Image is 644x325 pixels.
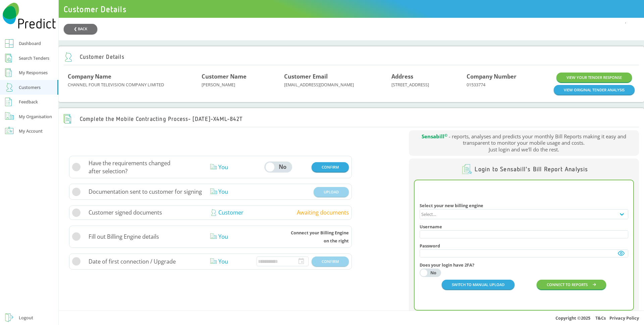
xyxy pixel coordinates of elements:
div: [STREET_ADDRESS] [391,73,467,95]
div: Customer Name [202,73,284,81]
div: Copyright © 2025 [59,311,644,325]
div: Customer Email [284,73,391,81]
span: Have the requirements changed after selection? [89,159,211,175]
div: Select... [421,212,436,217]
div: Connect your Billing Engine on the right [291,229,349,245]
div: My Responses [19,68,48,77]
a: Privacy Policy [609,315,639,321]
div: Address [391,73,467,81]
button: CONFIRM [312,162,349,172]
div: You [210,188,256,196]
div: No [428,271,439,275]
h4: Username [420,224,628,229]
button: SWITCH TO MANUAL UPLOAD [442,280,515,289]
button: CONNECT TO REPORTS [537,280,606,289]
h4: Select your new billing engine [420,203,628,208]
div: Next steps [64,156,358,269]
div: Feedback [19,98,38,106]
span: Sensabill [422,133,447,140]
div: Logout [19,314,33,322]
div: Customer [210,208,256,217]
div: Awaiting documents [297,208,349,217]
h4: Login to Sensabill's Bill Report Analysis [475,166,588,173]
div: [PERSON_NAME] [202,73,284,95]
button: YesNo [264,161,292,173]
span: Documentation sent to customer for signing [89,188,202,196]
span: Date of first connection / Upgrade [89,258,176,266]
div: Dashboard [19,39,41,47]
div: My Organisation [19,112,52,121]
div: Company Number [467,73,554,81]
div: CHANNEL FOUR TELEVISION COMPANY LIMITED [68,73,202,95]
div: [EMAIL_ADDRESS][DOMAIN_NAME] [284,73,391,95]
a: VIEW ORIGINAL TENDER ANALYSIS [554,85,635,95]
sup: © [444,133,447,138]
h4: Password [420,243,628,248]
h2: Complete the Mobile Contracting Process - [DATE]-X4ML-842T [64,114,243,124]
span: Fill out Billing Engine details [89,233,159,241]
div: 01533774 [467,73,554,95]
div: No [275,164,289,170]
span: Customer signed documents [89,208,162,217]
div: Company Name [68,73,202,81]
img: Predict Mobile [3,3,56,29]
a: T&Cs [595,315,606,321]
button: YesNo [420,269,441,277]
div: My Account [19,127,43,135]
div: - reports, analyses and predicts your monthly Bill Reports making it easy and transparent to moni... [409,130,639,156]
div: You [210,163,256,171]
h2: Customer Details [64,52,124,62]
div: Customers [19,83,41,91]
a: VIEW YOUR TENDER RESPONSE [556,73,632,82]
div: You [210,258,256,266]
h4: Does your login have 2FA? [420,263,628,268]
div: You [210,233,256,241]
div: Search Tenders [19,54,49,62]
button: ❮ BACK [64,24,97,34]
